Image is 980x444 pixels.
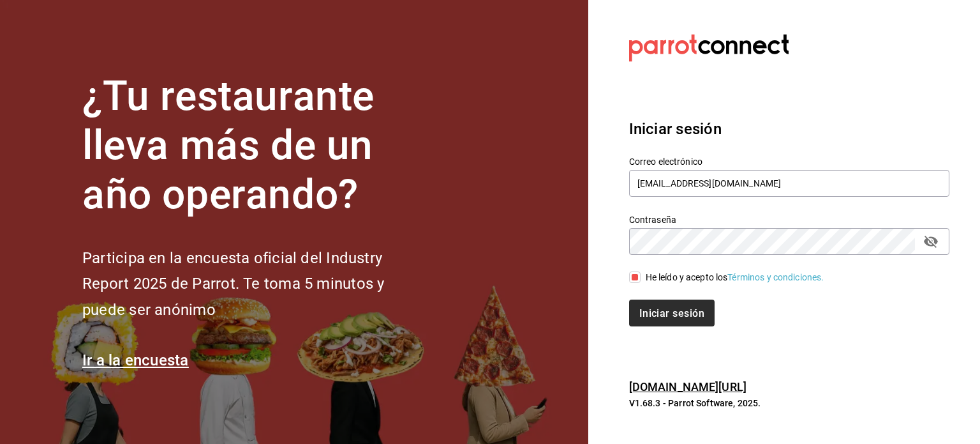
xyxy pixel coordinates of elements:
[82,249,384,319] font: Participa en la encuesta oficial del Industry Report 2025 de Parrot. Te toma 5 minutos y puede se...
[82,72,375,218] font: ¿Tu restaurante lleva más de un año operando?
[629,380,746,394] a: [DOMAIN_NAME][URL]
[629,215,676,225] font: Contraseña
[629,120,722,138] font: Iniciar sesión
[82,351,189,369] a: Ir a la encuesta
[629,398,761,408] font: V1.68.3 - Parrot Software, 2025.
[629,300,715,326] button: Iniciar sesión
[646,272,728,282] font: He leído y acepto los
[629,170,949,197] input: Ingresa tu correo electrónico
[639,307,704,319] font: Iniciar sesión
[727,272,824,282] a: Términos y condiciones.
[920,231,942,252] button: campo de contraseña
[629,157,702,167] font: Correo electrónico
